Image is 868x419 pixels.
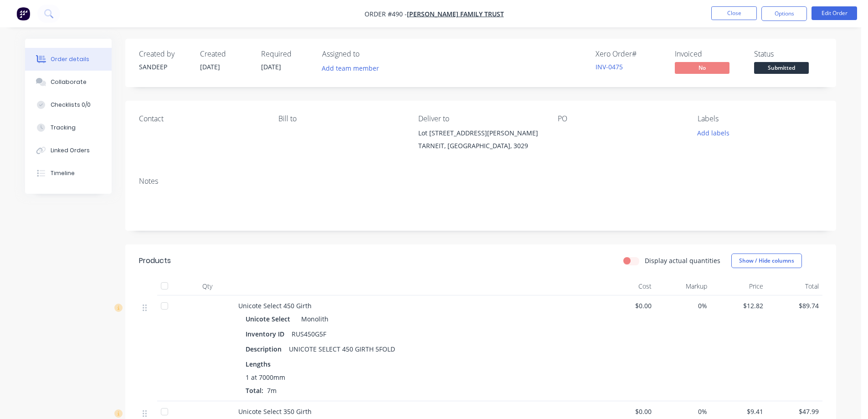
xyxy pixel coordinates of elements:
button: Options [761,6,807,21]
div: Markup [655,277,711,295]
div: Created [200,50,250,58]
button: Checklists 0/0 [25,93,112,116]
div: Invoiced [675,50,743,58]
div: Cost [599,277,655,295]
div: Total [767,277,823,295]
div: Checklists 0/0 [51,101,91,109]
div: Timeline [51,169,75,177]
div: SANDEEP [139,62,189,72]
span: Order #490 - [365,10,407,18]
div: RUS450G5F [288,327,330,341]
div: Bill to [278,114,403,123]
div: Description [246,342,285,356]
div: Order details [51,55,89,63]
div: Inventory ID [246,327,288,341]
div: Qty [180,277,235,295]
span: [DATE] [200,62,220,71]
img: Factory [16,7,30,21]
span: 0% [659,301,708,310]
div: Notes [139,177,822,186]
span: [DATE] [261,62,281,71]
span: Submitted [754,62,809,73]
button: Add labels [692,127,734,139]
div: Contact [139,114,264,123]
button: Add team member [322,62,384,74]
span: $0.00 [603,301,652,310]
div: Xero Order # [596,50,664,58]
label: Display actual quantities [645,256,720,265]
div: Tracking [51,124,76,132]
button: Tracking [25,116,112,139]
button: Timeline [25,162,112,185]
span: 1 at 7000mm [246,372,285,382]
span: No [675,62,729,73]
div: Labels [698,114,822,123]
div: TARNEIT, [GEOGRAPHIC_DATA], 3029 [418,140,543,152]
div: Collaborate [51,78,87,86]
button: Add team member [317,62,384,74]
span: Total: [246,386,263,395]
span: Unicote Select 450 Girth [238,301,312,310]
div: Linked Orders [51,146,90,155]
div: Assigned to [322,50,413,58]
div: Lot [STREET_ADDRESS][PERSON_NAME]TARNEIT, [GEOGRAPHIC_DATA], 3029 [418,127,543,156]
div: Unicote Select [246,312,294,326]
div: Monolith [298,312,329,326]
span: $0.00 [603,407,652,416]
div: Lot [STREET_ADDRESS][PERSON_NAME] [418,127,543,140]
div: Products [139,255,171,266]
button: Submitted [754,62,809,76]
div: Created by [139,50,189,58]
div: Price [711,277,767,295]
div: Status [754,50,822,58]
span: $12.82 [714,301,763,310]
button: Linked Orders [25,139,112,162]
span: Lengths [246,359,271,369]
a: [PERSON_NAME] FAMILY TRUST [407,10,504,18]
span: 7m [263,386,280,395]
span: $47.99 [770,407,819,416]
div: Required [261,50,311,58]
span: Unicote Select 350 Girth [238,407,312,416]
button: Order details [25,48,112,71]
div: Deliver to [418,114,543,123]
span: $89.74 [770,301,819,310]
button: Edit Order [812,6,857,20]
span: $9.41 [714,407,763,416]
span: 0% [659,407,708,416]
button: Close [711,6,757,20]
div: UNICOTE SELECT 450 GIRTH 5FOLD [285,342,399,356]
button: Collaborate [25,71,112,93]
button: Show / Hide columns [731,253,802,268]
div: PO [558,114,683,123]
a: INV-0475 [596,62,623,71]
